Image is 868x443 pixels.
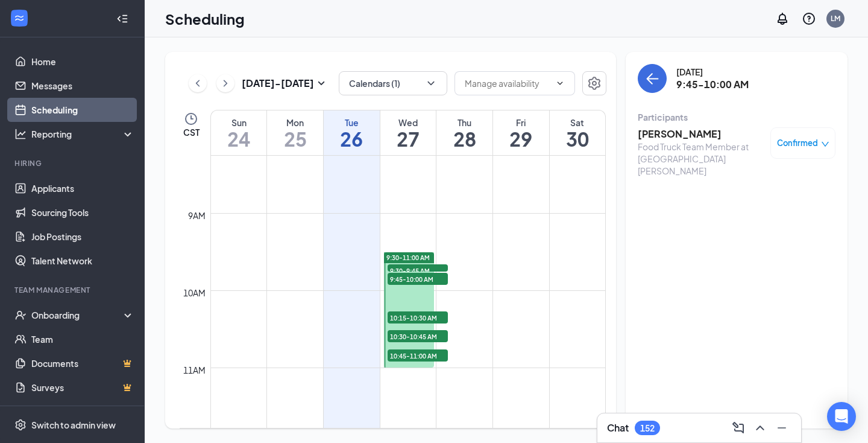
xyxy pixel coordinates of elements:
svg: ChevronUp [753,421,767,435]
span: 10:45-11:00 AM [388,349,448,362]
a: August 25, 2025 [267,110,323,155]
div: Wed [380,116,436,129]
div: 152 [640,423,655,433]
input: Manage availability [465,77,550,90]
button: Calendars (1)ChevronDown [339,71,447,95]
h1: 26 [324,129,380,149]
h1: 30 [550,129,605,149]
svg: SmallChevronDown [314,76,329,91]
svg: Collapse [116,13,128,25]
span: 9:45-10:00 AM [388,273,448,285]
svg: Minimize [775,421,789,435]
svg: ArrowLeft [645,71,659,86]
div: Onboarding [31,309,124,321]
svg: UserCheck [14,309,27,321]
svg: ChevronDown [555,78,565,88]
svg: Settings [587,76,602,91]
div: 10am [181,286,208,299]
div: Team Management [14,285,132,295]
div: Thu [436,116,492,129]
button: ChevronUp [750,418,770,438]
a: Sourcing Tools [31,200,134,225]
button: ComposeMessage [729,418,748,438]
h3: [DATE] - [DATE] [242,77,314,90]
a: August 27, 2025 [380,110,436,155]
span: 9:30-9:45 AM [388,264,448,276]
div: Tue [324,116,380,129]
a: Talent Network [31,249,134,273]
div: Reporting [31,128,135,140]
a: SurveysCrown [31,375,134,400]
div: Food Truck Team Member at [GEOGRAPHIC_DATA][PERSON_NAME] [638,141,764,177]
a: Messages [31,74,134,98]
span: down [821,140,829,148]
h1: 28 [436,129,492,149]
div: Sun [211,116,266,129]
div: Sat [550,116,605,129]
button: ChevronLeft [189,74,207,92]
svg: Notifications [775,11,790,26]
a: Home [31,49,134,74]
div: [DATE] [676,66,749,78]
a: August 28, 2025 [436,110,492,155]
h1: Scheduling [165,8,245,29]
h1: 25 [267,129,323,149]
button: Settings [582,71,606,95]
div: Participants [638,111,835,123]
h3: [PERSON_NAME] [638,127,764,141]
span: 9:30-11:00 AM [386,253,430,262]
a: Job Postings [31,225,134,249]
svg: ChevronDown [425,77,437,89]
a: Team [31,327,134,351]
svg: ChevronRight [219,76,231,91]
div: Mon [267,116,323,129]
svg: Clock [184,112,198,126]
div: Hiring [14,158,132,168]
a: August 29, 2025 [493,110,549,155]
div: Fri [493,116,549,129]
a: Scheduling [31,98,134,122]
span: Confirmed [777,137,818,149]
div: Switch to admin view [31,419,116,431]
span: 10:15-10:30 AM [388,311,448,323]
div: 9am [186,209,208,222]
a: August 30, 2025 [550,110,605,155]
svg: Settings [14,419,27,431]
a: DocumentsCrown [31,351,134,375]
svg: ChevronLeft [192,76,204,91]
a: August 26, 2025 [324,110,380,155]
button: back-button [638,64,667,93]
h1: 29 [493,129,549,149]
svg: QuestionInfo [802,11,816,26]
div: LM [831,13,840,24]
h1: 24 [211,129,266,149]
span: 10:30-10:45 AM [388,330,448,342]
a: August 24, 2025 [211,110,266,155]
h1: 27 [380,129,436,149]
svg: Analysis [14,128,27,140]
h3: Chat [607,421,629,435]
div: 11am [181,363,208,377]
svg: ComposeMessage [731,421,746,435]
div: Open Intercom Messenger [827,402,856,431]
a: Applicants [31,176,134,200]
h3: 9:45-10:00 AM [676,78,749,91]
svg: WorkstreamLogo [13,12,25,24]
button: Minimize [772,418,791,438]
button: ChevronRight [216,74,234,92]
span: CST [183,126,200,138]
